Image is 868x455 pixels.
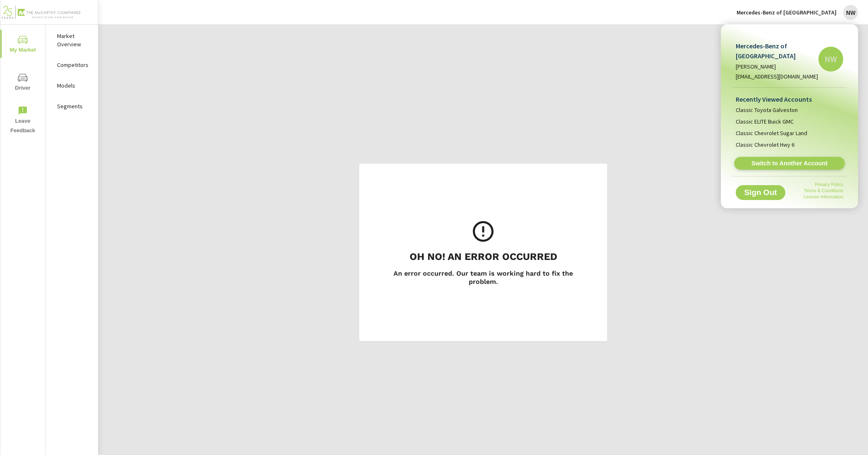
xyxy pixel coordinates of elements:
a: Switch to Another Account [734,157,845,170]
span: Switch to Another Account [739,160,840,167]
a: Privacy Policy [815,182,843,187]
div: NW [818,47,843,71]
button: Sign Out [736,185,785,200]
p: [PERSON_NAME] [736,62,818,71]
span: Classic ELITE Buick GMC [736,117,794,126]
span: Classic Toyota Galveston [736,106,798,114]
a: Terms & Conditions [804,188,843,193]
a: License Information [804,194,843,199]
span: Classic Chevrolet Sugar Land [736,129,807,137]
p: Mercedes-Benz of [GEOGRAPHIC_DATA] [736,41,818,61]
p: Recently Viewed Accounts [736,94,843,104]
span: Sign Out [742,189,779,196]
span: Classic Chevrolet Hwy 6 [736,141,794,149]
p: [EMAIL_ADDRESS][DOMAIN_NAME] [736,72,818,81]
